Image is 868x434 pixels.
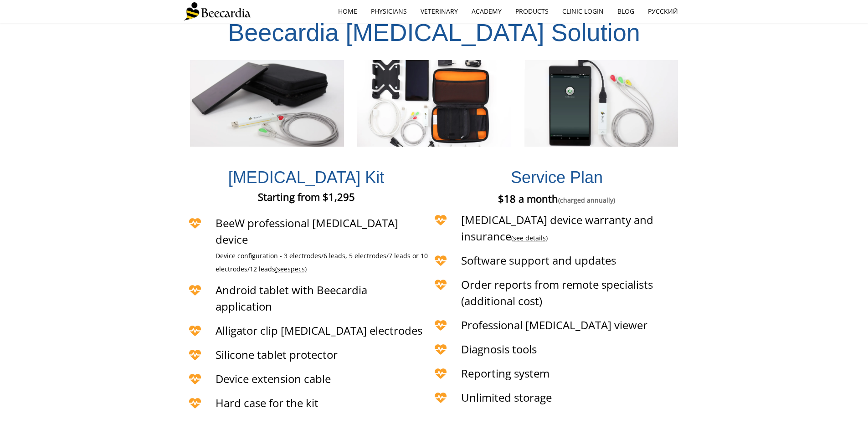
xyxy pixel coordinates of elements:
[216,395,318,410] span: Hard case for the kit
[461,366,550,381] span: Reporting system
[511,234,548,242] span: ( )
[216,371,331,386] span: Device extension cable
[465,1,508,22] a: Academy
[461,342,537,357] span: Diagnosis tools
[216,251,428,273] span: Device configuration - 3 electrodes/6 leads, 5 electrodes/7 leads or 10 electrodes/12 leads
[228,168,385,187] span: [MEDICAL_DATA] Kit
[216,215,398,247] span: BeeW professional [MEDICAL_DATA] device
[513,234,546,242] a: see details
[184,2,251,20] img: Beecardia
[461,212,653,244] span: [MEDICAL_DATA] device warranty and insurance
[216,323,422,338] span: Alligator clip [MEDICAL_DATA] electrodes
[511,168,603,187] span: Service Plan
[216,282,367,314] span: Android tablet with Beecardia application
[555,1,611,22] a: Clinic Login
[508,1,555,22] a: Products
[288,265,307,273] span: specs)
[461,277,653,308] span: Order reports from remote specialists (additional cost)
[216,347,338,362] span: Silicone tablet protector
[364,1,414,22] a: Physicians
[611,1,641,22] a: Blog
[641,1,685,22] a: Русский
[277,266,307,273] a: seespecs)
[461,317,647,332] span: Professional [MEDICAL_DATA] viewer
[461,253,616,268] span: Software support and updates
[331,1,364,22] a: home
[498,192,615,205] span: $18 a month
[461,390,552,405] span: Unlimited storage
[258,190,355,204] span: Starting from $1,295
[228,19,640,46] span: Beecardia [MEDICAL_DATA] Solution
[414,1,465,22] a: Veterinary
[275,265,277,273] span: (
[558,196,615,204] span: (charged annually)
[277,265,288,273] span: see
